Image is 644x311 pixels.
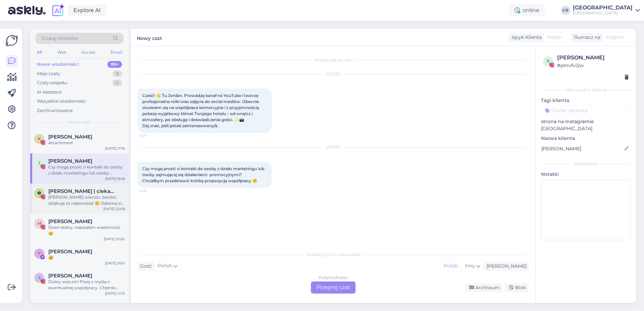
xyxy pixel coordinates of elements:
div: Informacje o kliencie [541,87,631,93]
div: [GEOGRAPHIC_DATA] [573,5,633,10]
div: [DATE] 17:16 [105,146,125,151]
div: [PERSON_NAME] [484,263,527,270]
div: Tłumacz na [571,34,600,41]
div: Wybierz język i odpowiedz [138,252,529,258]
div: 8 [113,70,122,77]
div: [DATE] 10:05 [104,237,125,242]
div: Rozpoczął się czat [138,57,529,63]
span: Nowe czaty [68,119,92,125]
span: p [547,59,550,64]
input: Dodaj nazwę [541,145,623,152]
span: Г [38,251,41,256]
div: online [509,4,545,16]
div: 0 [112,80,122,86]
span: 8:48 [140,188,165,193]
span: M [38,221,41,226]
span: Szukaj klientów [42,35,78,42]
div: Moje czaty [37,70,60,77]
p: [GEOGRAPHIC_DATA] [541,125,631,132]
div: Blok [505,283,529,292]
span: Inny [465,263,475,269]
a: Explore AI [68,5,106,16]
div: Polish [440,261,461,271]
span: English [606,34,624,41]
div: [DATE] 9:00 [105,261,125,266]
p: Nazwa klienta [541,135,631,142]
div: Socials [80,48,97,57]
div: [PERSON_NAME] wieczór, bardzo dziękuję za odpowiedź 🙂 Odezwę się za jakiś czas na ten email jako ... [48,194,125,206]
div: [GEOGRAPHIC_DATA] [573,10,633,16]
span: Галина Попова [48,249,92,255]
span: Czy mogę prosić o kontakt do osoby z działu marketingu lub osoby zajmującej się działaniami promo... [142,166,265,183]
div: Czaty zespołu [37,80,67,86]
p: Notatki [541,171,631,178]
div: Web [56,48,68,57]
span: � [37,191,41,196]
div: [DATE] [138,71,529,77]
div: [DATE] 21:15 [105,291,125,296]
div: Archiwum [465,283,502,292]
div: 99+ [107,61,122,68]
span: Jordan Koman [48,158,92,164]
span: Polish [158,262,172,270]
p: Tagi klienta [541,97,631,104]
div: [DATE] 8:48 [105,176,125,181]
div: AI Assistant [37,89,62,96]
img: explore-ai [51,3,65,17]
span: Cześć! 👋 Tu Jordan. Prowadzę kanał na YouTube i tworzę profesjonalne rolki oraz zdjęcia do social... [142,93,260,128]
div: Czy mogę prosić o kontakt do osoby z działu marketingu lub osoby zajmującej się działaniami promo... [48,164,125,176]
span: Katarzyna Gubała [48,134,92,140]
span: 10:17 [140,133,165,138]
div: [DATE] 22:08 [103,206,125,211]
div: Dodatkowy [541,161,631,167]
span: J [38,160,40,165]
div: All [36,48,43,57]
p: strona na Instagramie [541,118,631,125]
div: Nowe wiadomości [37,61,79,68]
div: 😅 [48,255,125,261]
div: # pmvfvl2w [557,62,629,69]
span: 𝐁𝐞𝐫𝐧𝐚𝐝𝐞𝐭𝐭𝐚 | ciekawe miejsca • hotele • podróżnicze porady [48,188,118,194]
div: [PERSON_NAME] [557,54,629,62]
a: [GEOGRAPHIC_DATA][GEOGRAPHIC_DATA] [573,5,640,16]
div: Attachment [48,140,125,146]
div: Email [109,48,123,57]
span: Polish [547,34,562,41]
label: Nowy czat [137,33,162,42]
span: S [38,275,41,280]
img: Askly Logo [5,34,18,47]
div: Przejmij czat [311,281,356,294]
span: Monika Kowalewska [48,218,92,224]
div: [DATE] [138,144,529,150]
div: Zarchiwizowane [37,107,73,114]
div: Gość [138,263,152,270]
input: Dodać etykietę [541,105,631,115]
div: Dzień dobry, napisałam wiadomość 😊 [48,224,125,237]
span: Sylwia Tomczak [48,273,92,279]
div: CR [561,6,570,15]
span: K [38,136,41,141]
div: Dobry wieczór! Piszę z myślą o ewentualnej współpracy. Chętnie przygotuję materiały w ramach poby... [48,279,125,291]
div: Język Klienta [508,34,542,41]
div: Wszystkie wiadomości [37,98,86,105]
div: Polish to Polish [319,275,348,281]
